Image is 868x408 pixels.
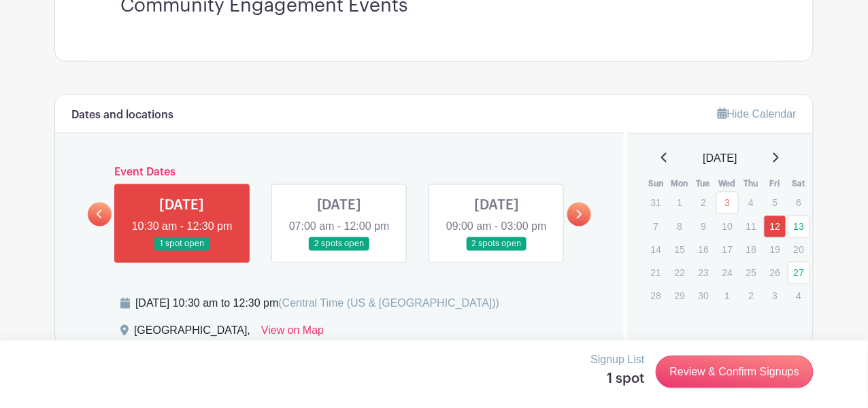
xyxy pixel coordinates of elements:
[591,371,645,387] h5: 1 spot
[788,262,810,284] a: 27
[764,239,786,260] p: 19
[112,166,567,179] h6: Event Dates
[716,262,739,284] p: 24
[716,192,739,214] a: 3
[645,192,667,214] p: 31
[788,239,810,260] p: 20
[645,239,667,260] p: 14
[692,262,715,284] p: 23
[740,216,763,237] p: 11
[788,286,810,307] p: 4
[668,177,692,191] th: Mon
[764,286,786,307] p: 3
[645,216,667,237] p: 7
[645,286,667,307] p: 28
[764,262,786,284] p: 26
[740,286,763,307] p: 2
[740,239,763,260] p: 18
[718,108,797,120] a: Hide Calendar
[716,177,739,191] th: Wed
[669,239,691,260] p: 15
[692,286,715,307] p: 30
[692,192,715,214] p: 2
[669,216,691,237] p: 8
[716,216,739,237] p: 10
[645,262,667,284] p: 21
[656,356,814,388] a: Review & Confirm Signups
[278,298,499,309] span: (Central Time (US & [GEOGRAPHIC_DATA]))
[763,177,787,191] th: Fri
[692,177,716,191] th: Tue
[764,192,786,214] p: 5
[669,192,691,214] p: 1
[764,216,786,238] a: 12
[788,192,810,214] p: 6
[669,262,691,284] p: 22
[135,296,499,312] div: [DATE] 10:30 am to 12:30 pm
[739,177,763,191] th: Thu
[703,150,737,167] span: [DATE]
[692,216,715,237] p: 9
[591,352,645,368] p: Signup List
[134,323,250,345] div: [GEOGRAPHIC_DATA],
[740,192,763,214] p: 4
[71,109,173,122] h6: Dates and locations
[716,286,739,307] p: 1
[261,323,324,345] a: View on Map
[692,239,715,260] p: 16
[716,239,739,260] p: 17
[669,286,691,307] p: 29
[788,216,810,238] a: 13
[644,177,668,191] th: Sun
[740,262,763,284] p: 25
[787,177,811,191] th: Sat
